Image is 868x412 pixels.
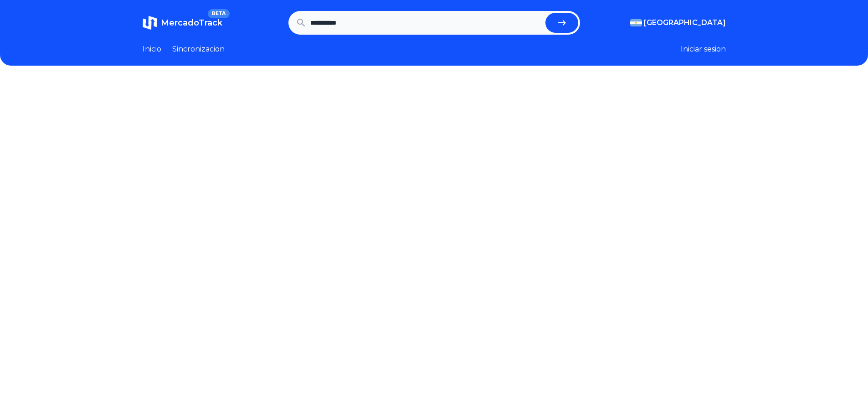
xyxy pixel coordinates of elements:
img: Argentina [630,19,642,26]
button: [GEOGRAPHIC_DATA] [630,17,726,28]
a: Sincronizacion [172,44,225,55]
a: Inicio [143,44,161,55]
img: MercadoTrack [143,15,157,30]
span: [GEOGRAPHIC_DATA] [644,17,726,28]
span: BETA [208,9,229,18]
span: MercadoTrack [161,18,222,28]
button: Iniciar sesion [681,44,726,55]
a: MercadoTrackBETA [143,15,222,30]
